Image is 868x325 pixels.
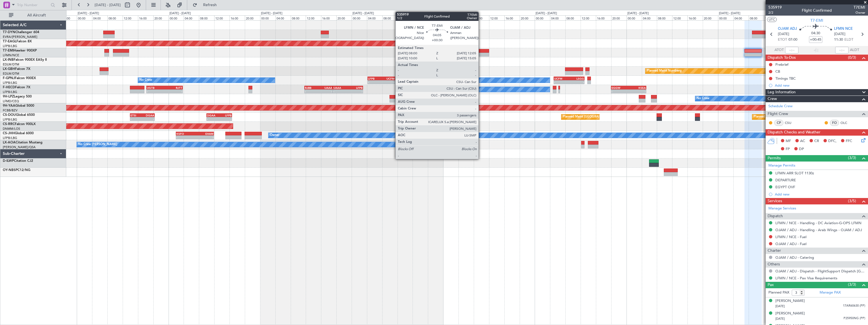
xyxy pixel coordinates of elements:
[850,47,859,53] span: ALDT
[848,282,856,287] span: (3/3)
[3,86,30,89] a: F-HECDFalcon 7X
[768,282,774,288] span: Pax
[198,3,222,7] span: Refresh
[352,11,374,16] div: [DATE] - [DATE]
[3,40,16,43] span: T7-EAGL
[754,113,841,121] div: Planned Maint [GEOGRAPHIC_DATA] ([GEOGRAPHIC_DATA])
[3,127,20,131] a: DNMM/LOS
[848,55,856,60] span: (0/3)
[768,213,783,219] span: Dispatch
[3,44,17,48] a: LFPB/LBG
[854,4,865,10] span: T7EMI
[3,77,36,80] a: F-GPNJFalcon 900EX
[768,96,777,102] span: Crew
[657,15,672,20] div: 08:00
[3,53,19,57] a: LFMN/NCE
[305,90,319,93] div: -
[3,40,32,43] a: T7-EAGLFalcon 8X
[768,10,782,15] span: 2/2
[414,76,427,84] div: No Crew
[139,76,152,84] div: No Crew
[3,113,16,117] span: CS-DOU
[768,111,788,117] span: Flight Crew
[199,15,214,20] div: 08:00
[749,15,764,20] div: 08:00
[147,90,164,93] div: -
[130,114,142,117] div: ETSI
[381,77,394,80] div: UCFM
[3,95,32,98] a: 9H-LPZLegacy 500
[703,15,718,20] div: 20:00
[3,132,15,135] span: CS-JHH
[810,18,823,23] span: T7-EMI
[775,185,795,189] div: EGYPT OVF
[169,11,191,16] div: [DATE] - [DATE]
[368,77,381,80] div: LFPB
[768,89,796,96] span: Leg Information
[270,131,279,140] div: Owner
[164,86,182,89] div: RJTT
[628,90,646,93] div: -
[775,276,837,280] a: LFMN / NCE - Pax Visa Requirements
[768,129,820,136] span: Dispatch Checks and Weather
[92,15,107,20] div: 04:00
[775,298,805,304] div: [PERSON_NAME]
[3,49,14,52] span: T7-EMI
[352,15,367,20] div: 00:00
[554,80,569,84] div: -
[775,69,780,74] div: CB
[778,26,797,32] span: OJAM ADJ
[333,86,348,89] div: UAAA
[687,15,703,20] div: 16:00
[3,86,15,89] span: F-HECD
[275,15,291,20] div: 04:00
[596,15,611,20] div: 16:00
[764,15,779,20] div: 12:00
[775,192,865,197] div: Add new
[14,13,59,17] span: All Aircraft
[321,15,336,20] div: 16:00
[78,11,99,16] div: [DATE] - [DATE]
[3,168,16,172] span: OY-NBS
[840,120,853,125] a: OLC
[718,15,733,20] div: 00:00
[414,85,427,94] div: No Crew
[844,316,865,321] span: P25950NG (PP)
[130,117,142,121] div: -
[3,136,17,140] a: LFPB/LBG
[768,104,793,109] a: Schedule Crew
[697,94,709,103] div: No Crew
[799,146,804,152] span: DP
[563,113,650,121] div: Planned Maint [GEOGRAPHIC_DATA] ([GEOGRAPHIC_DATA])
[520,15,535,20] div: 20:00
[3,49,37,52] a: T7-EMIHawker 900XP
[3,104,34,107] a: 9H-YAAGlobal 5000
[3,113,35,117] a: CS-DOUGlobal 6500
[306,15,321,20] div: 12:00
[207,117,219,121] div: -
[3,99,19,103] a: LFMD/CEQ
[195,136,213,139] div: -
[768,163,795,168] a: Manage Permits
[3,72,19,76] a: EDLW/DTM
[147,86,164,89] div: UGTB
[336,15,352,20] div: 20:00
[775,228,862,232] a: OJAM / ADJ - Handling - Arab Wings - OJAM / ADJ
[775,171,814,175] div: LFMN ARR SLOT 1130z
[77,15,92,20] div: 00:00
[775,221,861,225] a: LFMN / NCE - Handling - DC Aviation-G-OPS LFMN
[834,37,843,43] span: 11:30
[775,83,865,88] div: Add new
[642,15,657,20] div: 04:00
[214,15,230,20] div: 12:00
[569,80,584,84] div: -
[504,15,520,20] div: 16:00
[733,15,749,20] div: 04:00
[95,3,121,8] span: [DATE] - [DATE]
[3,95,14,98] span: 9H-LPZ
[153,15,169,20] div: 20:00
[768,4,782,10] span: 535919
[768,55,796,61] span: Dispatch To-Dos
[3,58,14,62] span: LX-INB
[348,86,363,89] div: LFPB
